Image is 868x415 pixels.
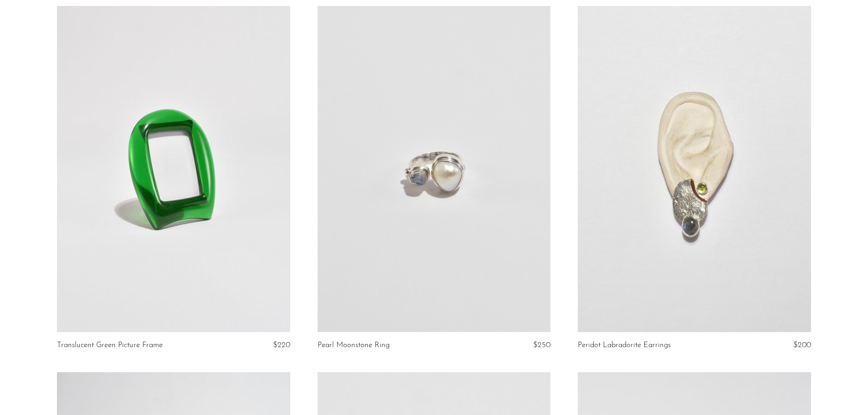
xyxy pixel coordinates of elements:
[273,341,290,349] span: $220
[318,341,390,349] a: Pearl Moonstone Ring
[578,341,671,349] a: Peridot Labradorite Earrings
[533,341,550,349] span: $250
[57,341,163,349] a: Translucent Green Picture Frame
[793,341,811,349] span: $200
